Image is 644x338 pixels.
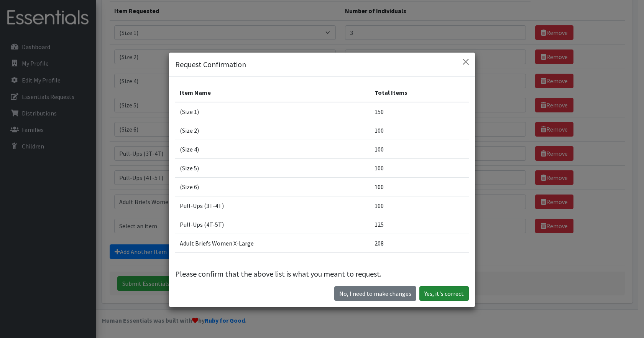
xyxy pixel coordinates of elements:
td: Pull-Ups (3T-4T) [175,196,370,215]
td: (Size 6) [175,178,370,196]
td: (Size 5) [175,159,370,178]
td: (Size 1) [175,102,370,121]
td: 100 [370,178,469,196]
td: 150 [370,102,469,121]
th: Total Items [370,83,469,102]
td: 100 [370,121,469,140]
p: Please confirm that the above list is what you meant to request. [175,268,469,280]
h5: Request Confirmation [175,59,246,70]
button: Close [460,56,472,68]
td: 100 [370,159,469,178]
td: Adult Briefs Women X-Large [175,234,370,253]
td: Pull-Ups (4T-5T) [175,215,370,234]
td: 208 [370,234,469,253]
td: 125 [370,215,469,234]
button: No I need to make changes [334,286,416,301]
td: (Size 4) [175,140,370,159]
button: Yes, it's correct [419,286,469,301]
td: 100 [370,140,469,159]
td: (Size 2) [175,121,370,140]
th: Item Name [175,83,370,102]
td: 100 [370,196,469,215]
